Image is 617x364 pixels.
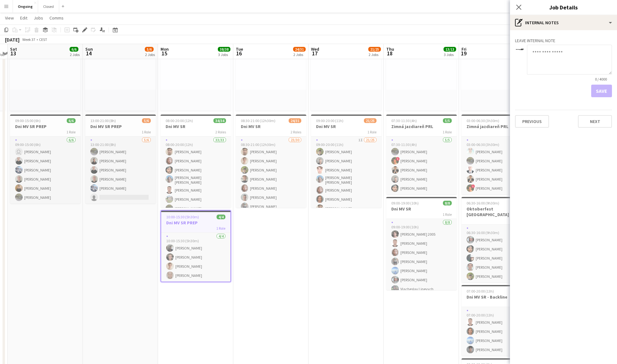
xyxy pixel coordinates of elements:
[161,115,231,208] app-job-card: 08:00-20:00 (12h)34/34Dni MV SR2 Roles33/3308:00-20:00 (12h)[PERSON_NAME][PERSON_NAME][PERSON_NAM...
[85,46,93,52] span: Sun
[590,77,612,81] span: 0 / 4000
[391,118,417,123] span: 07:30-11:30 (4h)
[443,130,452,134] span: 1 Role
[161,46,169,52] span: Mon
[10,115,81,204] app-job-card: 09:00-15:00 (6h)6/6Dni MV SR PREP1 Role6/609:00-15:00 (6h) [PERSON_NAME][PERSON_NAME][PERSON_NAME...
[34,15,43,21] span: Jobs
[218,52,230,57] div: 3 Jobs
[293,52,305,57] div: 2 Jobs
[161,220,230,226] h3: Dni MV SR PREP
[3,14,16,22] a: View
[66,130,76,134] span: 1 Role
[161,124,231,129] h3: Dni MV SR
[47,14,66,22] a: Comms
[161,233,230,282] app-card-role: 4/410:00-15:30 (5h30m)[PERSON_NAME][PERSON_NAME][PERSON_NAME][PERSON_NAME]
[510,15,617,30] div: Internal notes
[461,50,467,57] span: 19
[310,50,319,57] span: 17
[31,14,46,22] a: Jobs
[39,37,47,42] div: CEST
[10,46,17,52] span: Sat
[18,14,30,22] a: Edit
[145,47,154,52] span: 5/6
[369,52,381,57] div: 2 Jobs
[461,307,532,356] app-card-role: 4/407:00-20:00 (13h)[PERSON_NAME][PERSON_NAME][PERSON_NAME][PERSON_NAME]
[396,157,400,161] span: !
[515,38,612,43] h3: Leave internal note
[217,215,225,219] span: 4/4
[236,124,306,129] h3: Dni MV SR
[49,15,64,21] span: Comms
[216,226,225,231] span: 1 Role
[84,50,93,57] span: 14
[38,0,59,13] button: Closed
[386,18,456,111] div: Backstage Crew
[10,124,81,129] h3: Dni MV SR PREP
[368,47,381,52] span: 21/25
[236,115,306,208] app-job-card: 08:30-21:00 (12h30m)24/31Dni MV SR2 Roles23/3008:30-21:00 (12h30m)[PERSON_NAME][PERSON_NAME][PERS...
[235,18,306,111] app-job-card: Backstage Crew
[213,118,226,123] span: 34/34
[160,50,169,57] span: 15
[461,124,532,129] h3: Zimná jazdiareň PRL
[461,197,532,283] app-job-card: 06:30-16:00 (9h30m)5/5Oktoberfest [GEOGRAPHIC_DATA]1 Role5/506:30-16:00 (9h30m)[PERSON_NAME][PERS...
[461,206,532,217] h3: Oktoberfest [GEOGRAPHIC_DATA]
[367,130,376,134] span: 1 Role
[20,15,27,21] span: Edit
[444,52,456,57] div: 3 Jobs
[461,18,532,111] app-job-card: Backstage Crew
[510,3,617,11] h3: Job Details
[85,115,156,204] app-job-card: 13:00-21:00 (8h)5/6Dni MV SR PREP1 Role5/613:00-21:00 (8h)[PERSON_NAME][PERSON_NAME][PERSON_NAME]...
[145,52,155,57] div: 2 Jobs
[443,118,452,123] span: 5/5
[236,46,243,52] span: Tue
[311,46,319,52] span: Wed
[85,18,156,111] app-job-card: Backstage Crew
[90,118,116,123] span: 13:00-21:00 (8h)
[166,118,193,123] span: 08:00-20:00 (12h)
[386,197,457,290] div: 09:00-19:00 (10h)8/8Dni MV SR1 Role8/809:00-19:00 (10h)[PERSON_NAME] 2005[PERSON_NAME][PERSON_NAM...
[391,201,419,205] span: 09:00-19:00 (10h)
[386,115,457,194] app-job-card: 07:30-11:30 (4h)5/5Zimná jazdiareň PRL1 Role5/507:30-11:30 (4h)[PERSON_NAME]![PERSON_NAME][PERSON...
[461,137,532,194] app-card-role: 5/503:00-06:30 (3h30m)[PERSON_NAME][PERSON_NAME][PERSON_NAME][PERSON_NAME]![PERSON_NAME]
[161,210,231,282] app-job-card: 10:00-15:30 (5h30m)4/4Dni MV SR PREP1 Role4/410:00-15:30 (5h30m)[PERSON_NAME][PERSON_NAME][PERSON...
[67,118,76,123] span: 6/6
[142,130,151,134] span: 1 Role
[166,215,199,219] span: 10:00-15:30 (5h30m)
[461,115,532,194] app-job-card: 03:00-06:30 (3h30m)5/5Zimná jazdiareň PRL1 Role5/503:00-06:30 (3h30m)[PERSON_NAME][PERSON_NAME][P...
[15,118,41,123] span: 09:00-15:00 (6h)
[311,115,382,208] app-job-card: 09:00-20:00 (11h)21/25Dni MV SR1 Role1I21/2509:00-20:00 (11h)[PERSON_NAME][PERSON_NAME][PERSON_NA...
[142,118,151,123] span: 5/6
[461,285,532,356] app-job-card: 07:00-20:00 (13h)4/4Dni MV SR - Backline1 Role4/407:00-20:00 (13h)[PERSON_NAME][PERSON_NAME][PERS...
[85,137,156,204] app-card-role: 5/613:00-21:00 (8h)[PERSON_NAME][PERSON_NAME][PERSON_NAME][PERSON_NAME][PERSON_NAME]
[9,50,17,57] span: 13
[364,118,376,123] span: 21/25
[471,184,475,188] span: !
[461,294,532,300] h3: Dni MV SR - Backline
[443,201,452,205] span: 8/8
[467,201,499,205] span: 06:30-16:00 (9h30m)
[386,137,457,194] app-card-role: 5/507:30-11:30 (4h)[PERSON_NAME]![PERSON_NAME][PERSON_NAME][PERSON_NAME][PERSON_NAME]
[444,47,456,52] span: 13/13
[85,124,156,129] h3: Dni MV SR PREP
[515,115,549,128] button: Previous
[10,18,80,111] app-job-card: Backstage Crew
[10,137,81,204] app-card-role: 6/609:00-15:00 (6h) [PERSON_NAME][PERSON_NAME][PERSON_NAME][PERSON_NAME][PERSON_NAME][PERSON_NAME]
[160,18,231,111] app-job-card: Backstage Crew
[311,18,381,111] app-job-card: Backstage Crew
[291,130,301,134] span: 2 Roles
